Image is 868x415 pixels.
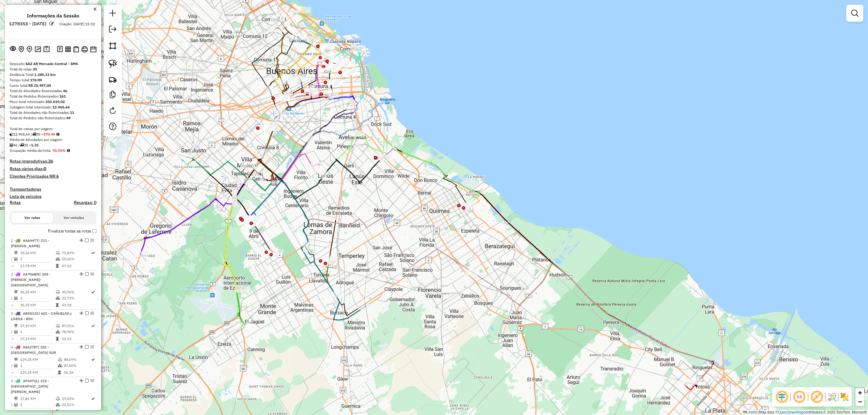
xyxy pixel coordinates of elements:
td: = [11,370,14,376]
td: 02:37 [61,409,91,415]
button: Otimizar todas as rotas [33,45,42,53]
div: Total de Pedidos não Roteirizados: [10,115,96,121]
h4: Rotas improdutivas: [10,159,96,164]
div: Total de Atividades Roteirizadas: [10,88,96,94]
div: Atividade não roteirizada - CENCOSUD S.A. - SOLO - CHASIS - DISCO CAMACUA (TEMPRANO ANTES DE LAS ... [275,95,290,101]
td: 35,56 KM [20,250,55,256]
strong: 1,31 [31,143,39,147]
i: Cubagem total roteirizado [10,133,13,136]
i: % de utilização da cubagem [56,296,60,300]
span: 4 - [11,345,56,355]
i: Total de rotas [32,133,36,136]
i: Total de Atividades [14,296,18,300]
td: 17,19 KM [20,336,55,342]
td: / [11,256,14,262]
input: Finalizar todas as rotas [93,229,96,233]
h4: Recargas: 0 [74,200,96,205]
i: Rota otimizada [91,251,95,255]
td: 29,02% [61,396,91,402]
td: 25,51% [61,402,91,408]
i: Rota otimizada [91,324,95,328]
td: 17,78 KM [20,263,55,269]
div: Atividade não roteirizada - C.O.T.O. (PLAYO) (10A12) (NO EL 670) [260,125,275,131]
td: / [11,295,14,301]
td: 1 [20,402,55,408]
span: | 601 - CAÑUELAS y LOBOS - RDV [11,311,72,321]
td: 75,89% [61,250,91,256]
em: Opções [90,311,94,315]
strong: 1.280,13 km [34,72,56,77]
span: 5 - [11,379,49,394]
button: Painel de Sugestão [42,45,51,54]
i: % de utilização do peso [56,324,60,328]
span: AB951JX [23,311,39,316]
em: Finalizar rota [85,311,89,315]
i: Total de Atividades [14,257,18,261]
i: % de utilização da cubagem [56,403,60,407]
span: 2 - [11,272,51,287]
i: Meta Caixas/viagem: 455,39 Diferença: -84,94 [56,133,59,136]
i: Tempo total em rota [56,410,59,413]
div: Atividade não roteirizada - INC - OLIMPO - SOLO [244,217,259,223]
td: 17,19 KM [20,323,55,329]
em: Alterar sequência das rotas [80,345,83,349]
strong: 49 [66,116,71,120]
em: Alterar nome da sessão [49,21,54,26]
td: / [11,402,14,408]
td: 17,81 KM [20,396,55,402]
strong: 26 [48,158,53,164]
span: 3 - [11,311,72,321]
td: / [11,363,14,369]
td: 129,25 KM [20,370,58,376]
i: % de utilização do peso [56,251,60,255]
span: − [858,398,862,405]
td: = [11,409,14,415]
div: Total de Atividades não Roteirizadas: [10,110,96,115]
strong: 70,93% [52,148,66,153]
em: Finalizar rota [85,272,89,276]
a: Exibir filtros [849,7,861,19]
div: Atividade não roteirizada - C.O.T.O. (CHASIS) (7a9) (NO660) [327,79,342,85]
i: % de utilização da cubagem [58,364,62,367]
span: Ocultar deslocamento [775,390,789,404]
button: Visualizar Romaneio [72,45,80,54]
td: 78,90% [61,329,91,335]
td: 02:15 [61,336,91,342]
img: Exibir/Ocultar setores [840,392,849,402]
a: Zoom out [855,397,864,406]
h4: Informações da Sessão [27,13,79,19]
strong: 12.965,64 [52,105,70,109]
em: Média calculada utilizando a maior ocupação (%Peso ou %Cubagem) de cada rota da sessão. Rotas cro... [67,149,70,152]
div: Total de rotas: [10,67,96,72]
td: 1 [20,363,58,369]
em: Alterar sequência das rotas [80,311,83,315]
i: Tempo total em rota [58,371,61,374]
i: Tempo total em rota [56,264,59,268]
a: Clique aqui para minimizar o painel [93,5,96,12]
td: 87,60% [64,363,91,369]
td: 30,96% [61,289,91,295]
i: Distância Total [14,324,18,328]
span: AE627ET [23,345,38,349]
h6: 1278353 - [DATE] [9,21,46,27]
td: 87,01% [61,323,91,329]
a: Rotas [10,200,21,205]
div: Map data © contributors,© 2025 TomTom, Microsoft [741,410,868,415]
em: Finalizar rota [85,379,89,382]
td: 55,66% [61,256,91,262]
img: Selecionar atividades - laço [108,60,117,68]
em: Alterar sequência das rotas [80,239,83,242]
i: Distância Total [14,290,18,294]
td: 03:18 [61,302,91,308]
i: % de utilização do peso [56,397,60,401]
span: Exibir rótulo [810,390,824,404]
button: Logs desbloquear sessão [56,45,64,54]
span: Ocultar NR [792,390,807,404]
div: Depósito: [10,61,96,67]
span: Ocupação média da frota: [10,148,51,153]
a: Nova sessão e pesquisa [107,7,119,21]
i: % de utilização do peso [58,358,62,361]
button: Centralizar mapa no depósito ou ponto de apoio [17,45,25,54]
span: AF047UL [23,379,38,383]
img: Criar rota [108,75,117,84]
